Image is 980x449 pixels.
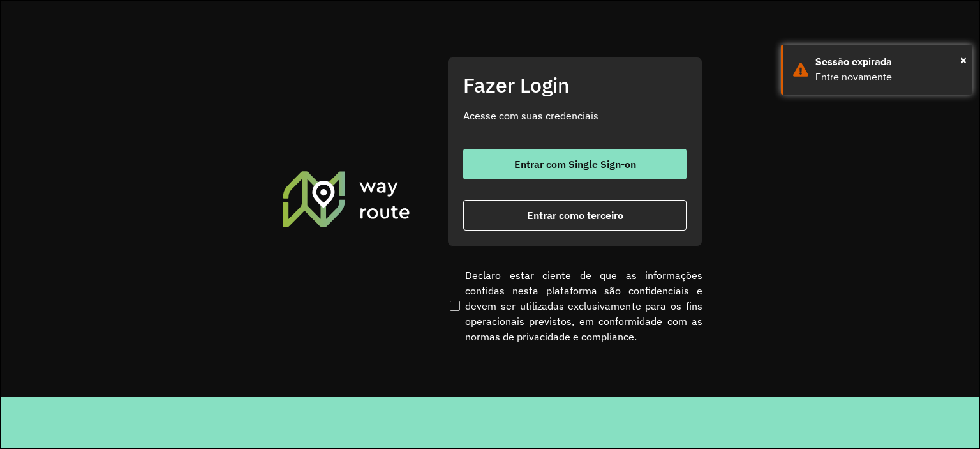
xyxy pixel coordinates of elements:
[447,268,702,344] label: Declaro estar ciente de que as informações contidas nesta plataforma são confidenciais e devem se...
[281,169,412,228] img: Roteirizador AmbevTech
[815,70,963,85] div: Entre novamente
[463,108,687,123] p: Acesse com suas credenciais
[463,200,687,231] button: button
[514,159,636,169] span: Entrar com Single Sign-on
[527,210,623,220] span: Entrar como terceiro
[815,54,963,70] div: Sessão expirada
[463,73,687,97] h2: Fazer Login
[960,50,967,70] button: Close
[463,149,687,179] button: button
[960,50,967,70] span: ×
